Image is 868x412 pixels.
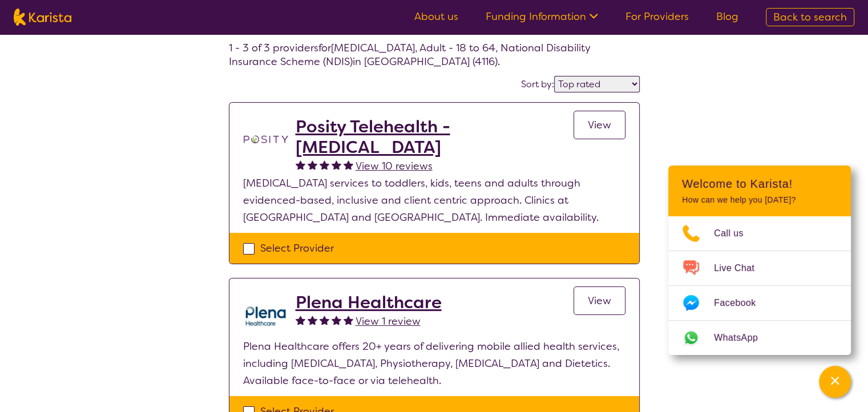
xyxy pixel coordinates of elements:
span: Call us [714,225,757,242]
img: fullstar [344,160,353,169]
span: View 10 reviews [356,159,433,173]
a: For Providers [625,10,689,23]
span: View [588,294,611,308]
p: Plena Healthcare offers 20+ years of delivering mobile allied health services, including [MEDICAL... [243,338,625,389]
span: Facebook [714,294,769,312]
a: View [574,111,625,139]
p: [MEDICAL_DATA] services to toddlers, kids, teens and adults through evidenced-based, inclusive an... [243,175,625,226]
button: Channel Menu [819,366,851,398]
label: Sort by: [521,78,554,90]
h2: Welcome to Karista! [682,177,837,191]
p: How can we help you [DATE]? [682,195,837,205]
img: fullstar [320,160,329,169]
a: View 1 review [356,313,421,330]
span: View 1 review [356,314,421,328]
img: fullstar [308,160,317,169]
span: Live Chat [714,260,768,277]
img: fullstar [332,315,341,325]
a: Plena Healthcare [296,292,442,313]
div: Channel Menu [668,165,851,355]
span: Back to search [773,10,847,24]
img: ehd3j50wdk7ycqmad0oe.png [243,292,289,338]
img: fullstar [332,160,341,169]
img: fullstar [320,315,329,325]
a: Funding Information [486,10,598,23]
span: WhatsApp [714,329,772,346]
img: t1bslo80pcylnzwjhndq.png [243,116,289,162]
a: Back to search [766,8,854,26]
img: fullstar [308,315,317,325]
a: View 10 reviews [356,157,433,175]
ul: Choose channel [668,216,851,355]
a: View [574,286,625,315]
img: fullstar [344,315,353,325]
a: Web link opens in a new tab. [668,321,851,355]
a: Blog [716,10,738,23]
img: fullstar [296,315,305,325]
img: fullstar [296,160,305,169]
a: Posity Telehealth - [MEDICAL_DATA] [296,116,574,157]
span: View [588,118,611,132]
a: About us [414,10,458,23]
img: Karista logo [14,9,71,26]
